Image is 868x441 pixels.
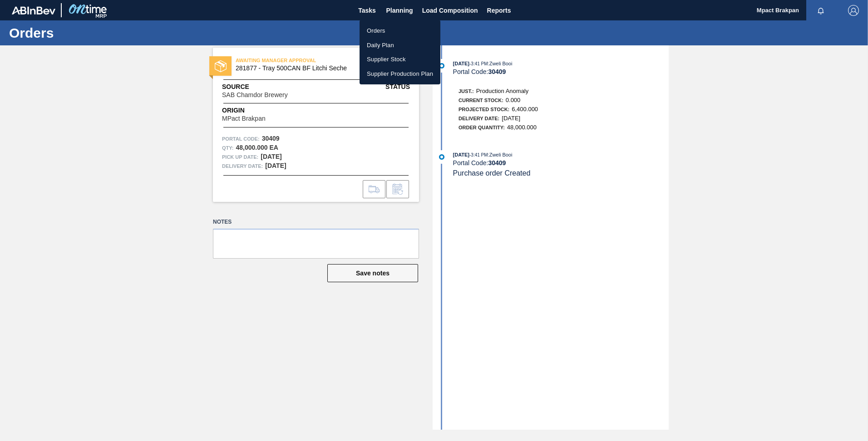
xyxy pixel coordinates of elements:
[360,24,440,38] a: Orders
[360,38,440,53] a: Daily Plan
[360,52,440,67] a: Supplier Stock
[360,67,440,81] a: Supplier Production Plan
